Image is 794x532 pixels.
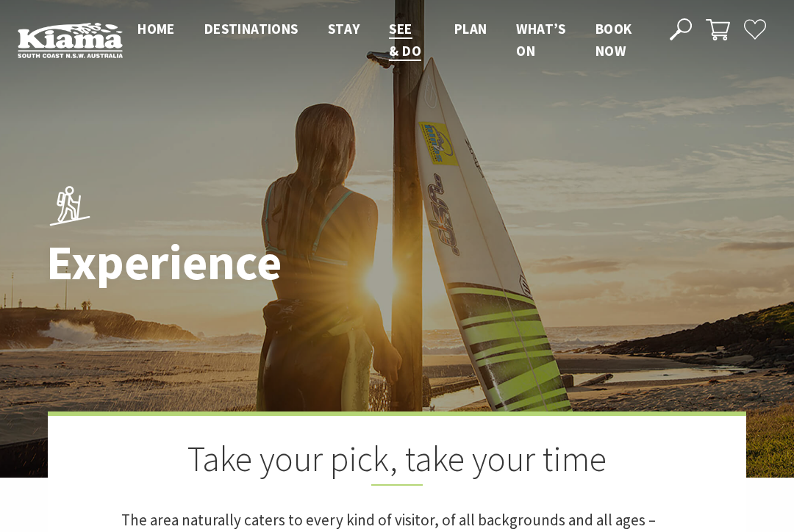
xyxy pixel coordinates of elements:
span: What’s On [516,20,565,60]
h2: Take your pick, take your time [121,438,673,486]
span: Stay [328,20,360,37]
span: Destinations [204,20,298,37]
img: Kiama Logo [18,22,123,58]
span: Book now [595,20,632,60]
span: See & Do [389,20,421,60]
span: Plan [454,20,487,37]
nav: Main Menu [123,18,653,62]
h1: Experience [46,235,462,289]
span: Home [137,20,175,37]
